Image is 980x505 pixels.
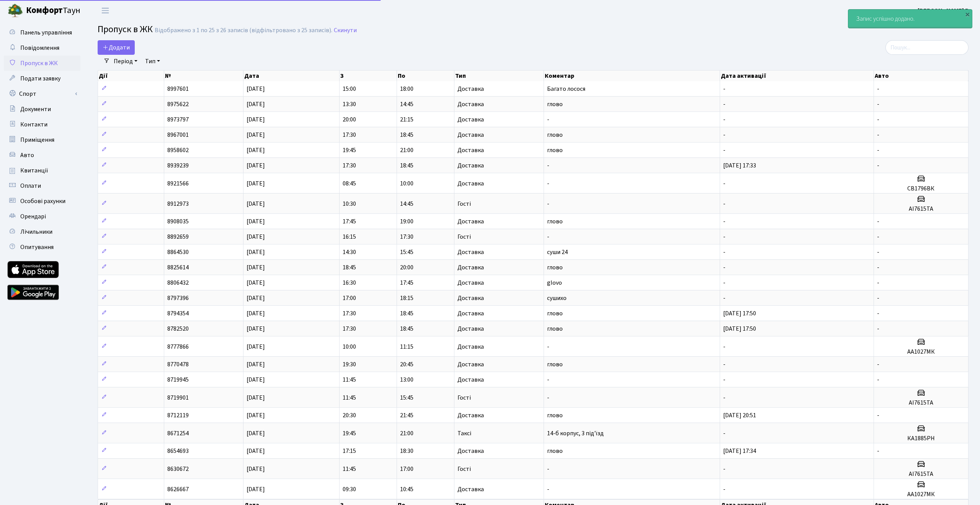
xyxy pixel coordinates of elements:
[247,343,265,351] span: [DATE]
[400,294,413,302] span: 18:15
[247,115,265,124] span: [DATE]
[167,411,189,420] span: 8712119
[167,294,189,302] span: 8797396
[247,200,265,208] span: [DATE]
[343,485,356,494] span: 09:30
[400,465,413,473] span: 17:00
[167,161,189,170] span: 8939239
[457,132,484,138] span: Доставка
[400,161,413,170] span: 18:45
[400,394,413,402] span: 15:45
[167,360,189,369] span: 8770478
[547,411,563,420] span: глово
[877,435,965,442] h5: КА1885РН
[457,264,484,271] span: Доставка
[247,411,265,420] span: [DATE]
[4,224,80,239] a: Лічильники
[343,146,356,154] span: 19:45
[547,294,567,302] span: сушихо
[547,375,549,384] span: -
[167,309,189,318] span: 8794354
[877,294,879,302] span: -
[343,263,356,272] span: 18:45
[457,466,471,472] span: Гості
[400,279,413,287] span: 17:45
[247,279,265,287] span: [DATE]
[4,132,80,148] a: Приміщення
[547,200,549,208] span: -
[457,326,484,332] span: Доставка
[400,309,413,318] span: 18:45
[457,395,471,401] span: Гості
[547,394,549,402] span: -
[720,71,874,81] th: Дата активації
[247,447,265,455] span: [DATE]
[547,131,563,139] span: глово
[343,325,356,333] span: 17:30
[723,294,725,302] span: -
[167,343,189,351] span: 8777866
[877,100,879,108] span: -
[167,100,189,108] span: 8975622
[723,360,725,369] span: -
[20,120,47,129] span: Контакти
[4,163,80,178] a: Квитанції
[247,85,265,93] span: [DATE]
[20,197,65,205] span: Особові рахунки
[918,6,971,15] a: [PERSON_NAME] В.
[547,465,549,473] span: -
[457,486,484,492] span: Доставка
[400,360,413,369] span: 20:45
[20,212,46,221] span: Орендарі
[247,375,265,384] span: [DATE]
[98,40,135,55] a: Додати
[167,179,189,188] span: 8921566
[20,182,41,190] span: Оплати
[400,85,413,93] span: 18:00
[8,3,23,18] img: logo.png
[877,411,879,420] span: -
[4,148,80,163] a: Авто
[547,263,563,272] span: глово
[457,201,471,207] span: Гості
[454,71,544,81] th: Тип
[544,71,720,81] th: Коментар
[247,248,265,256] span: [DATE]
[400,343,413,351] span: 11:15
[457,86,484,92] span: Доставка
[723,465,725,473] span: -
[167,248,189,256] span: 8864530
[877,131,879,139] span: -
[343,131,356,139] span: 17:30
[400,325,413,333] span: 18:45
[400,248,413,256] span: 15:45
[343,375,356,384] span: 11:45
[343,179,356,188] span: 08:45
[142,55,163,68] a: Тип
[4,178,80,193] a: Оплати
[547,343,549,351] span: -
[885,40,969,55] input: Пошук...
[4,117,80,132] a: Контакти
[343,447,356,455] span: 17:15
[167,263,189,272] span: 8825614
[343,294,356,302] span: 17:00
[457,180,484,187] span: Доставка
[247,179,265,188] span: [DATE]
[343,217,356,226] span: 17:45
[167,465,189,473] span: 8630672
[343,85,356,93] span: 15:00
[547,179,549,188] span: -
[4,86,80,102] a: Спорт
[547,233,549,241] span: -
[247,233,265,241] span: [DATE]
[848,10,972,28] div: Запис успішно додано.
[343,309,356,318] span: 17:30
[400,131,413,139] span: 18:45
[547,100,563,108] span: глово
[26,4,63,16] b: Комфорт
[343,200,356,208] span: 10:30
[167,115,189,124] span: 8973797
[547,217,563,226] span: глово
